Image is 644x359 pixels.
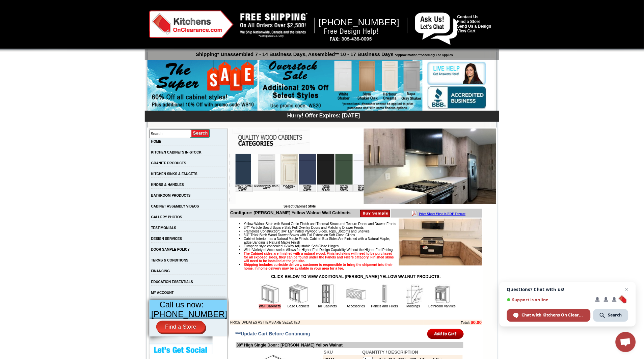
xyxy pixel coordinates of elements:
span: ***Update Cart Before Continuing [235,331,310,336]
a: DESIGN SERVICES [151,237,182,241]
img: spacer.gif [81,19,82,19]
div: Hurry! Offer Expires: [DATE] [148,112,499,119]
td: Polished Ivory [45,31,62,37]
a: TERMS & CONDITIONS [151,258,189,262]
a: Price Sheet View in PDF Format [8,1,55,7]
a: Contact Us [457,15,479,19]
input: Submit [191,129,210,138]
img: Bathroom Vanities [432,284,452,304]
img: Accessories [346,284,366,304]
strong: The Cabinet sides are finished with a natural wood. Finished skins will need to be purchased for ... [244,252,394,263]
img: Base Cabinets [289,284,309,304]
a: View Cart [457,29,476,33]
a: GALLERY PHOTOS [151,215,182,219]
div: Search [593,309,628,322]
span: Call us now: [160,300,204,309]
span: Frameless Construction; 3/4" Laminated Plywood Sides, Tops, Bottoms and Shelves. [244,229,371,233]
a: Send Us a Design [457,24,491,29]
a: BATHROOM PRODUCTS [151,194,191,197]
a: CABINET ASSEMBLY VIDEOS [151,204,199,208]
a: Find a Store [156,321,205,333]
iframe: Browser incompatible [236,154,364,204]
a: Tall Cabinets [318,304,337,308]
a: TESTIMONIALS [151,226,176,230]
strong: CLICK BELOW TO VIEW ADDITIONAL [PERSON_NAME] YELLOW WALNUT PRODUCTS: [271,274,441,279]
a: EDUCATION ESSENTIALS [151,280,193,284]
a: KITCHEN SINKS & FAUCETS [151,172,197,176]
img: Product Image [399,219,482,266]
p: Shipping* Unassembled 7 - 14 Business Days, Assembled** 10 - 17 Business Days [148,48,499,57]
a: HOME [151,140,161,143]
span: European style concealed, 6-Way Adjustable Soft-Close Hinges [244,244,339,248]
td: Rayne Matte Green [100,31,117,38]
span: [PHONE_NUMBER] [151,309,227,319]
strong: Shipping includes curbside delivery, customer is responsible to bring the shipment into their hom... [244,263,393,270]
img: Moldings [403,284,424,304]
b: Configure: [PERSON_NAME] Yellow Walnut Wall Cabinets [230,210,351,215]
span: Cabinet Interior has a Natural Maple Finish. Cabinet Box Sides Are Finished with a Natural Maple;... [244,237,390,244]
span: Wide Variety of Accessories Allows for Higher End Design Capability Without the Higher End Pricing [244,248,393,252]
img: Tall Cabinets [317,284,338,304]
img: spacer.gif [17,19,18,19]
span: Search [608,312,622,318]
input: Add to Cart [427,328,464,339]
img: pdf.png [1,2,6,7]
td: Rayne White Matte [118,31,135,38]
img: Kitchens on Clearance Logo [149,10,234,38]
img: Panels and Fillers [375,284,395,304]
a: GRANITE PRODUCTS [151,161,186,165]
a: FINANCING [151,269,170,273]
a: DOOR SAMPLE POLICY [151,248,190,251]
img: spacer.gif [44,19,45,19]
b: Total: [461,321,470,325]
span: Questions? Chat with us! [507,287,628,292]
a: KITCHEN CABINETS IN-STOCK [151,150,202,154]
span: Support is online [507,297,591,302]
b: SKU [324,350,333,355]
a: KNOBS & HANDLES [151,183,184,187]
a: Wall Cabinets [259,304,281,309]
a: Accessories [347,304,365,308]
a: Bathroom Vanities [429,304,456,308]
span: Chat with Kitchens On Clearance [522,312,584,318]
a: Moldings [406,304,420,308]
span: 3/4" Thick Birch Wood Drawer Boxes with Full Extension Soft Close Glides [244,233,355,237]
img: spacer.gif [62,19,63,19]
b: Select Cabinet Style [284,204,316,208]
div: Open chat [616,332,636,352]
span: Close chat [623,285,631,294]
a: Panels and Fillers [371,304,398,308]
img: spacer.gif [99,19,100,19]
img: Wall Cabinets [260,284,280,304]
div: Chat with Kitchens On Clearance [507,309,591,322]
b: QUANTITY / DESCRIPTION [362,350,418,355]
b: Price Sheet View in PDF Format [8,3,55,6]
span: 3/4" Particle Board Square Slab Full Overlay Doors and Matching Drawer Fronts [244,226,364,229]
b: $0.00 [471,320,482,325]
a: Base Cabinets [288,304,310,308]
td: Rayne Matte Black [82,31,99,38]
td: PRICE UPDATES AS ITEMS ARE SELECTED [230,320,424,325]
a: MY ACCOUNT [151,291,174,295]
span: [PHONE_NUMBER] [319,17,400,27]
img: Altmann Yellow Walnut [364,129,496,204]
a: Find a Store [457,19,481,24]
span: Yellow Walnut Stain with Wood Grain Finish and Thermal Structured Texture Doors and Drawer Fronts [244,222,396,226]
span: *Approximation **Assembly Fee Applies [394,52,453,57]
td: [GEOGRAPHIC_DATA] White [18,31,44,37]
img: spacer.gif [117,19,118,19]
td: Rayne Blue Matte [63,31,81,38]
td: 30" High Single Door : [PERSON_NAME] Yellow Walnut [236,342,463,348]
